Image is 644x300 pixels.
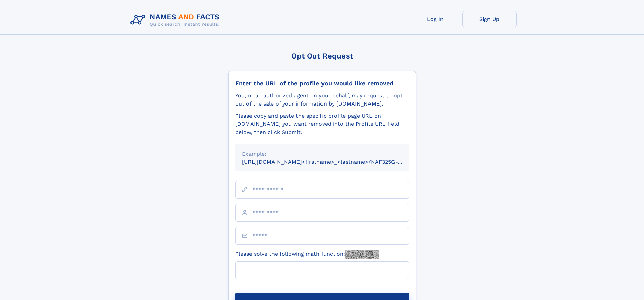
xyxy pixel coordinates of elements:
[235,79,409,87] div: Enter the URL of the profile you would like removed
[242,150,402,158] div: Example:
[235,92,409,108] div: You, or an authorized agent on your behalf, may request to opt-out of the sale of your informatio...
[462,11,517,27] a: Sign Up
[228,52,416,60] div: Opt Out Request
[235,112,409,136] div: Please copy and paste the specific profile page URL on [DOMAIN_NAME] you want removed into the Pr...
[408,11,462,27] a: Log In
[128,11,225,29] img: Logo Names and Facts
[242,159,422,165] small: [URL][DOMAIN_NAME]<firstname>_<lastname>/NAF325G-xxxxxxxx
[235,250,379,259] label: Please solve the following math function:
